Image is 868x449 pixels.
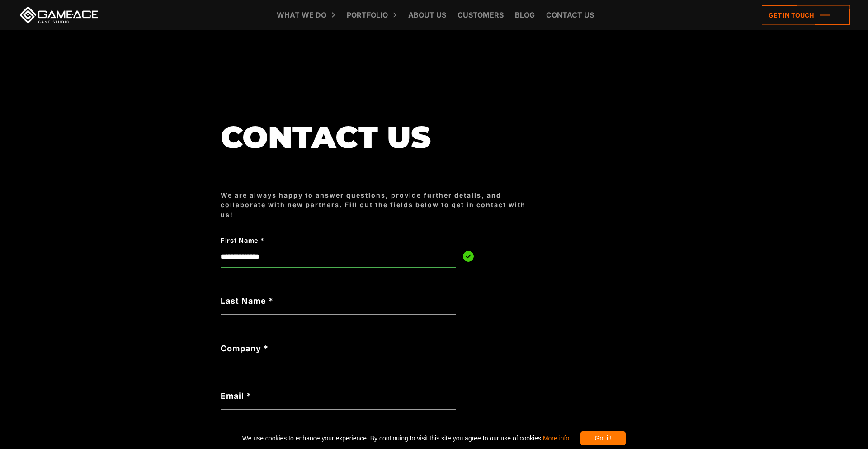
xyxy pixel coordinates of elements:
[221,121,537,154] h1: Contact us
[221,190,537,219] div: We are always happy to answer questions, provide further details, and collaborate with new partne...
[221,390,456,402] label: Email *
[221,236,409,246] label: First Name *
[242,431,569,445] span: We use cookies to enhance your experience. By continuing to visit this site you agree to our use ...
[543,435,569,442] a: More info
[221,342,456,354] label: Company *
[762,5,850,25] a: Get in touch
[221,295,456,307] label: Last Name *
[580,431,626,445] div: Got it!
